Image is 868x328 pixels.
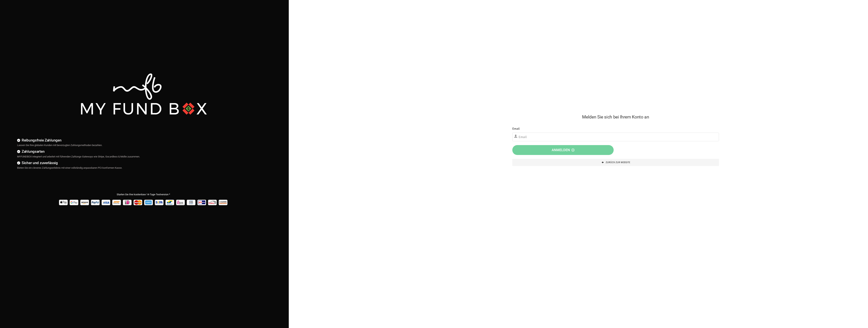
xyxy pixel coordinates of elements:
img: Amazon [80,198,90,206]
span: Lassen Sie Ihre globalen Kunden mit bevorzugten Zahlungsmethoden bezahlen. [17,144,102,147]
h4: Reibungsfreie Zahlungen [17,137,274,143]
h4: Zahlungsarten [17,149,274,154]
button: Anmelden [512,145,614,155]
img: giropay [197,198,207,206]
span: Anmelden [552,148,574,152]
img: Bancontact Pay [165,198,175,206]
span: Bieten Sie ein cleveres Zahlungserlebnis mit einer vollständig anpassbaren PCI-konformen Kasse. [17,166,122,169]
span: MYFUNDBOX integriert und arbeitet mit führenden Zahlungs-Gateways wie Stripe, Gocardless & Mollie... [17,155,140,158]
img: Ideal Pay [122,198,133,206]
img: mb Pay [186,198,196,206]
h2: Melden Sie sich bei Ihrem Konto an [512,114,719,120]
img: mfbwhite.png [79,72,208,117]
img: american_express Pay [144,198,154,206]
img: EPS Pay [176,198,186,206]
img: Sofort Pay [112,198,122,206]
a: Zurück zur Website [512,159,719,166]
img: p24 Pay [208,198,218,206]
img: Apple Pay [59,198,69,206]
img: Mastercard Pay [133,198,143,206]
h4: Sicher und zuverlässig [17,160,274,166]
img: Google Pay [69,198,79,206]
label: Email [512,126,520,131]
input: Email [512,133,719,141]
img: sepa Pay [154,198,164,206]
img: Paypal [90,198,101,206]
img: banktransfer [218,198,228,206]
img: Visa [101,198,111,206]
